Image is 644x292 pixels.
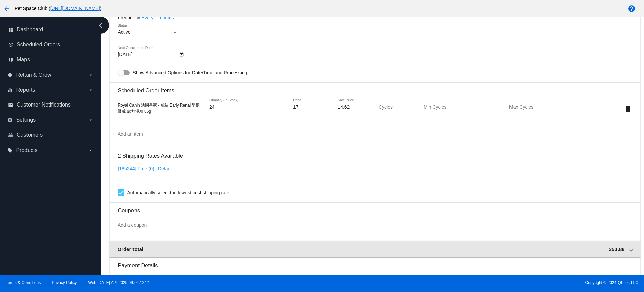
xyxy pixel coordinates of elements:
[52,280,77,285] a: Privacy Policy
[8,57,13,62] i: map
[293,105,328,110] input: Price
[118,132,632,137] input: Add an item
[117,246,143,252] span: Order total
[16,147,37,153] span: Products
[17,27,43,33] span: Dashboard
[118,30,178,35] mat-select: Status
[118,149,183,163] h3: 2 Shipping Rates Available
[126,274,169,280] div: Existing methods (1)
[8,54,93,65] a: map Maps
[118,166,173,171] a: [185244] Free (0) | Default
[424,105,484,110] input: Min Cycles
[8,130,93,140] a: people_outline Customers
[8,102,13,108] i: email
[6,280,41,285] a: Terms & Conditions
[8,99,93,110] a: email Customer Notifications
[118,223,632,228] input: Add a coupon
[132,69,247,76] span: Show Advanced Options for Date/Time and Processing
[7,87,13,93] i: equalizer
[88,148,93,153] i: arrow_drop_down
[328,280,638,285] span: Copyright © 2024 QPilot, LLC
[7,148,13,153] i: local_offer
[50,6,100,11] a: [URL][DOMAIN_NAME]
[17,132,43,138] span: Customers
[141,15,174,20] a: Every 1 months
[88,87,93,93] i: arrow_drop_down
[609,246,625,252] span: 350.88
[624,105,632,113] mat-icon: delete
[7,72,13,78] i: local_offer
[88,72,93,78] i: arrow_drop_down
[118,52,178,57] input: Next Occurrence Date
[17,57,30,63] span: Maps
[8,42,13,47] i: update
[118,82,632,94] h3: Scheduled Order Items
[628,5,636,13] mat-icon: help
[8,24,93,35] a: dashboard Dashboard
[338,105,369,110] input: Sale Price
[185,274,245,280] div: Load Methods from Gateway
[8,27,13,32] i: dashboard
[16,117,36,123] span: Settings
[109,241,640,257] mat-expansion-panel-header: Order total 350.88
[509,105,570,110] input: Max Cycles
[127,189,229,197] span: Automatically select the lowest cost shipping rate
[118,29,130,35] span: Active
[8,132,13,138] i: people_outline
[8,39,93,50] a: update Scheduled Orders
[7,117,13,123] i: settings
[178,51,185,58] button: Open calendar
[16,72,51,78] span: Retain & Grow
[15,6,101,11] span: Pet Space Club ( )
[3,5,11,13] mat-icon: arrow_back
[118,202,632,214] h3: Coupons
[118,257,632,269] h3: Payment Details
[118,15,632,20] div: Frequency:
[209,105,270,110] input: Quantity (In Stock)
[88,117,93,123] i: arrow_drop_down
[118,103,200,114] span: Royal Canin 法國皇家 - 成貓 Early Renal 早期腎臟 處方濕糧 85g
[16,87,35,93] span: Reports
[17,102,71,108] span: Customer Notifications
[379,105,414,110] input: Cycles
[17,42,60,48] span: Scheduled Orders
[88,280,149,285] a: Web:[DATE] API:2025.09.04.1242
[95,20,106,31] i: chevron_left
